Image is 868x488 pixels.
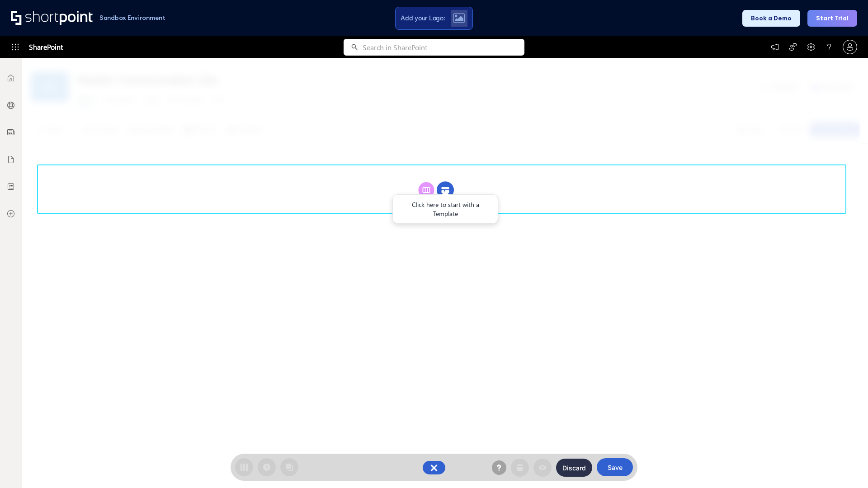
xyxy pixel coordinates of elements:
[29,36,63,58] span: SharePoint
[401,14,445,22] span: Add your Logo:
[363,39,524,56] input: Search in SharePoint
[453,13,465,23] img: Upload logo
[807,10,857,27] button: Start Trial
[742,10,800,27] button: Book a Demo
[99,15,165,20] h1: Sandbox Environment
[705,383,868,488] iframe: Chat Widget
[597,458,633,476] button: Save
[556,459,592,477] button: Discard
